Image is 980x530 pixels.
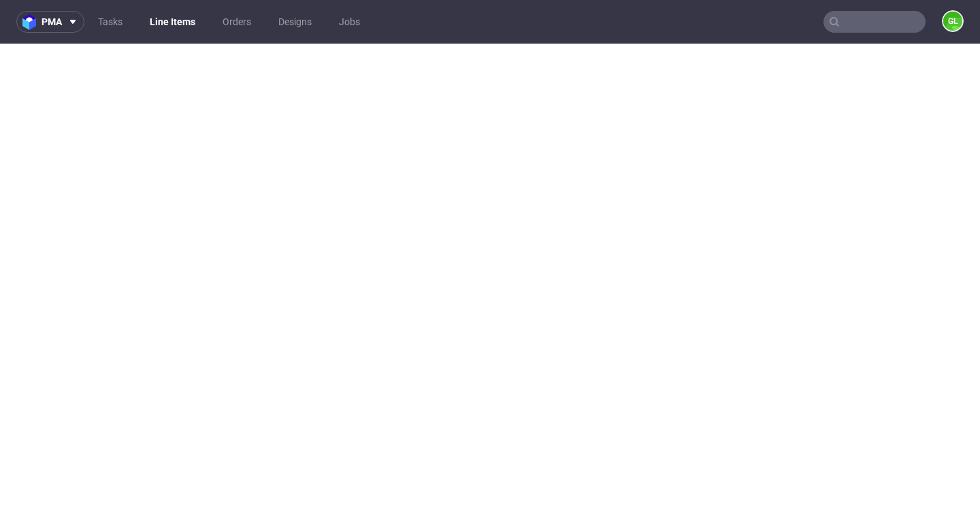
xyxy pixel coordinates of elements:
img: logo [22,14,42,30]
figcaption: GL [943,12,962,31]
a: Tasks [90,11,131,33]
a: Line Items [142,11,203,33]
a: Orders [214,11,259,33]
a: Designs [270,11,320,33]
span: pma [42,17,62,27]
button: pma [16,11,84,33]
a: Jobs [331,11,368,33]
